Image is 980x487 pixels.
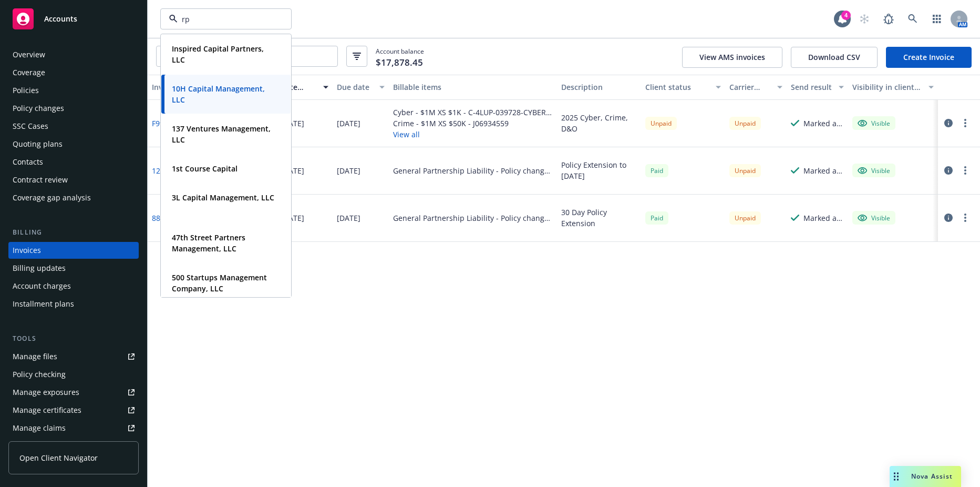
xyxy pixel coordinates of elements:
[13,296,74,312] div: Installment plans
[858,213,890,222] div: Visible
[803,118,844,129] div: Marked as sent
[13,64,45,81] div: Coverage
[389,75,557,100] button: Billable items
[172,272,267,293] strong: 500 Startups Management Company, LLC
[13,366,66,383] div: Policy checking
[8,4,139,34] a: Accounts
[852,82,922,93] div: Visibility in client dash
[172,84,265,105] strong: 10H Capital Management, LLC
[645,82,709,93] div: Client status
[152,165,185,176] a: 125E6B8F
[8,402,139,419] a: Manage certificates
[645,211,668,225] div: Paid
[8,154,139,170] a: Contacts
[19,452,98,463] span: Open Client Navigator
[8,227,139,238] div: Billing
[729,164,761,177] div: Unpaid
[13,278,71,295] div: Account charges
[8,64,139,81] a: Coverage
[8,366,139,383] a: Policy checking
[337,118,360,129] div: [DATE]
[376,47,424,66] span: Account balance
[561,159,637,181] div: Policy Extension to [DATE]
[8,136,139,153] a: Quoting plans
[729,82,771,93] div: Carrier status
[376,56,423,69] span: $17,878.45
[645,117,677,130] div: Unpaid
[281,118,304,129] div: [DATE]
[902,8,923,29] a: Search
[911,472,953,481] span: Nova Assist
[148,75,204,100] button: Invoice ID
[13,118,48,135] div: SSC Cases
[13,402,81,419] div: Manage certificates
[645,164,668,177] div: Paid
[725,75,787,100] button: Carrier status
[561,112,637,134] div: 2025 Cyber, Crime, D&O
[393,212,553,224] div: General Partnership Liability - Policy change - DON G70161783 005
[172,44,264,65] strong: Inspired Capital Partners, LLC
[393,165,553,176] div: General Partnership Liability - Policy change - DON G70161783 005
[281,212,304,224] div: [DATE]
[8,82,139,99] a: Policies
[178,14,270,25] input: Filter by keyword
[641,75,725,100] button: Client status
[393,129,553,140] button: View all
[854,8,875,29] a: Start snowing
[8,100,139,117] a: Policy changes
[729,117,761,130] div: Unpaid
[172,164,238,174] strong: 1st Course Capital
[858,118,890,128] div: Visible
[281,165,304,176] div: [DATE]
[337,165,360,176] div: [DATE]
[886,47,972,68] a: Create Invoice
[13,82,39,99] div: Policies
[13,46,45,63] div: Overview
[848,75,938,100] button: Visibility in client dash
[557,75,641,100] button: Description
[13,348,57,365] div: Manage files
[13,154,43,170] div: Contacts
[8,348,139,365] a: Manage files
[152,118,187,129] a: F99FDCB0
[890,466,961,487] button: Nova Assist
[13,420,66,437] div: Manage claims
[791,82,832,93] div: Send result
[333,75,389,100] button: Due date
[152,212,187,224] a: 8869D2E2
[8,333,139,344] div: Tools
[281,82,317,93] div: Date issued
[44,15,77,23] span: Accounts
[8,296,139,312] a: Installment plans
[791,47,878,68] button: Download CSV
[393,82,553,93] div: Billable items
[803,165,844,176] div: Marked as sent
[8,278,139,295] a: Account charges
[393,118,553,129] div: Crime - $1M XS $50K - J06934559
[172,124,271,145] strong: 137 Ventures Management, LLC
[8,189,139,206] a: Coverage gap analysis
[890,466,903,487] div: Drag to move
[787,75,848,100] button: Send result
[926,8,947,29] a: Switch app
[8,384,139,401] span: Manage exposures
[8,46,139,63] a: Overview
[393,107,553,118] div: Cyber - $1M XS $1K - C-4LUP-039728-CYBER-2025
[561,207,637,229] div: 30 Day Policy Extension
[803,212,844,224] div: Marked as sent
[682,47,782,68] button: View AMS invoices
[172,192,274,202] strong: 3L Capital Management, LLC
[13,189,91,206] div: Coverage gap analysis
[172,232,245,253] strong: 47th Street Partners Management, LLC
[8,420,139,437] a: Manage claims
[8,260,139,277] a: Billing updates
[276,75,333,100] button: Date issued
[8,242,139,259] a: Invoices
[13,171,68,188] div: Contract review
[13,260,66,277] div: Billing updates
[13,100,64,117] div: Policy changes
[8,118,139,135] a: SSC Cases
[152,82,188,93] div: Invoice ID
